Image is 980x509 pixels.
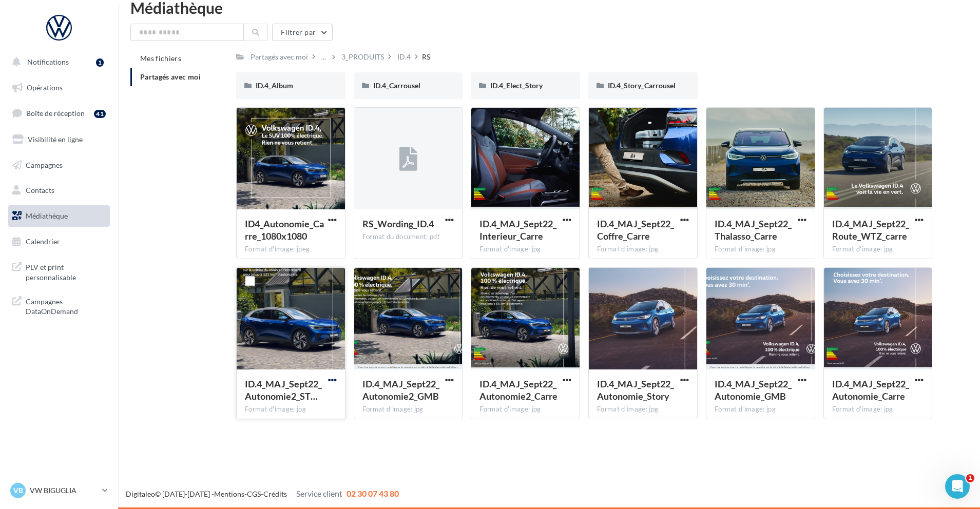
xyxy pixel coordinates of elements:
[245,405,337,414] div: Format d'image: jpg
[832,405,924,414] div: Format d'image: jpg
[245,218,324,242] span: ID4_Autonomie_Carre_1080x1080
[214,490,244,498] a: Mentions
[126,490,155,498] a: Digitaleo
[715,218,792,242] span: ID.4_MAJ_Sept22_Thalasso_Carre
[296,488,342,498] span: Service client
[597,378,674,402] span: ID.4_MAJ_Sept22_Autonomie_Story
[6,51,108,73] button: Notifications 1
[140,54,181,63] span: Mes fichiers
[319,50,328,64] div: ...
[6,154,112,176] a: Campagnes
[479,405,571,414] div: Format d'image: jpg
[6,231,112,252] a: Calendrier
[6,129,112,150] a: Visibilité en ligne
[362,232,454,242] div: Format du document: pdf
[6,102,112,124] a: Boîte de réception41
[597,245,689,254] div: Format d'image: jpg
[26,160,63,169] span: Campagnes
[6,290,112,321] a: Campagnes DataOnDemand
[263,490,287,498] a: Crédits
[13,485,23,496] span: VB
[26,211,68,220] span: Médiathèque
[597,405,689,414] div: Format d'image: jpg
[362,378,439,402] span: ID.4_MAJ_Sept22_Autonomie2_GMB
[479,378,558,402] span: ID.4_MAJ_Sept22_Autonomie2_Carre
[422,52,430,62] div: RS
[373,81,420,90] span: ID.4_Carrousel
[126,490,399,498] span: © [DATE]-[DATE] - - -
[966,474,974,482] span: 1
[6,205,112,227] a: Médiathèque
[26,295,106,317] span: Campagnes DataOnDemand
[26,260,106,282] span: PLV et print personnalisable
[715,378,792,402] span: ID.4_MAJ_Sept22_Autonomie_GMB
[26,237,60,246] span: Calendrier
[27,83,63,92] span: Opérations
[715,245,806,254] div: Format d'image: jpg
[8,481,110,500] a: VB VW BIGUGLIA
[490,81,543,90] span: ID.4_Elect_Story
[140,72,201,81] span: Partagés avec moi
[6,256,112,286] a: PLV et print personnalisable
[362,405,454,414] div: Format d'image: jpg
[6,77,112,99] a: Opérations
[256,81,293,90] span: ID.4_Album
[347,488,399,498] span: 02 30 07 43 80
[608,81,676,90] span: ID.4_Story_Carrousel
[362,218,434,229] span: RS_Wording_ID.4
[251,52,308,62] div: Partagés avec moi
[6,180,112,201] a: Contacts
[245,378,322,402] span: ID.4_MAJ_Sept22_Autonomie2_STORY
[715,405,806,414] div: Format d'image: jpg
[832,245,924,254] div: Format d'image: jpg
[28,135,83,144] span: Visibilité en ligne
[96,58,104,67] div: 1
[832,378,909,402] span: ID.4_MAJ_Sept22_Autonomie_Carre
[479,245,571,254] div: Format d'image: jpg
[597,218,674,242] span: ID.4_MAJ_Sept22_Coffre_Carre
[26,186,54,194] span: Contacts
[26,109,85,118] span: Boîte de réception
[832,218,909,242] span: ID.4_MAJ_Sept22_Route_WTZ_carre
[272,24,333,41] button: Filtrer par
[94,110,106,118] div: 41
[30,485,98,496] p: VW BIGUGLIA
[479,218,556,242] span: ID.4_MAJ_Sept22_Interieur_Carre
[247,490,261,498] a: CGS
[27,57,69,66] span: Notifications
[397,52,411,62] div: ID.4
[341,52,384,62] div: 3_PRODUITS
[245,245,337,254] div: Format d'image: jpeg
[945,474,970,499] iframe: Intercom live chat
